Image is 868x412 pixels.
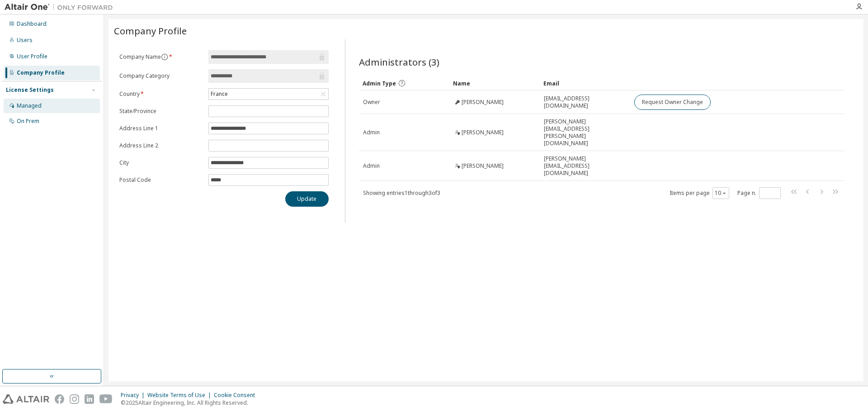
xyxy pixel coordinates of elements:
div: Managed [17,102,42,109]
label: Company Name [119,53,203,61]
div: License Settings [6,86,54,94]
label: Postal Code [119,176,203,184]
div: Dashboard [17,20,47,28]
button: Request Owner Change [634,95,711,110]
span: Admin Type [363,80,396,87]
span: Admin [363,162,380,170]
span: [PERSON_NAME] [462,129,504,136]
img: Altair One [5,3,118,12]
span: Page n. [737,187,781,199]
button: information [161,53,168,61]
div: France [209,89,328,99]
span: Owner [363,99,380,106]
span: Administrators (3) [359,56,439,68]
div: Cookie Consent [214,392,260,399]
button: Update [285,191,329,207]
span: Admin [363,129,380,136]
p: © 2025 Altair Engineering, Inc. All Rights Reserved. [121,399,260,407]
span: [PERSON_NAME][EMAIL_ADDRESS][DOMAIN_NAME] [544,155,626,177]
span: Items per page [670,187,729,199]
label: State/Province [119,108,203,115]
div: Company Profile [17,69,65,76]
span: [EMAIL_ADDRESS][DOMAIN_NAME] [544,95,626,109]
img: linkedin.svg [85,394,94,404]
div: On Prem [17,118,39,125]
label: Company Category [119,72,203,80]
span: Showing entries 1 through 3 of 3 [363,189,440,197]
div: Name [453,76,536,90]
div: Privacy [121,392,147,399]
span: [PERSON_NAME][EMAIL_ADDRESS][PERSON_NAME][DOMAIN_NAME] [544,118,626,147]
label: City [119,159,203,166]
div: Email [543,76,627,90]
span: Company Profile [114,24,187,37]
img: youtube.svg [99,394,113,404]
span: [PERSON_NAME] [462,162,504,170]
img: instagram.svg [70,394,79,404]
label: Address Line 1 [119,125,203,132]
span: [PERSON_NAME] [462,99,504,106]
label: Address Line 2 [119,142,203,149]
img: altair_logo.svg [3,394,49,404]
div: France [209,89,229,99]
div: Website Terms of Use [147,392,214,399]
label: Country [119,90,203,98]
button: 10 [715,189,727,197]
div: User Profile [17,53,47,60]
div: Users [17,37,33,44]
img: facebook.svg [55,394,64,404]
